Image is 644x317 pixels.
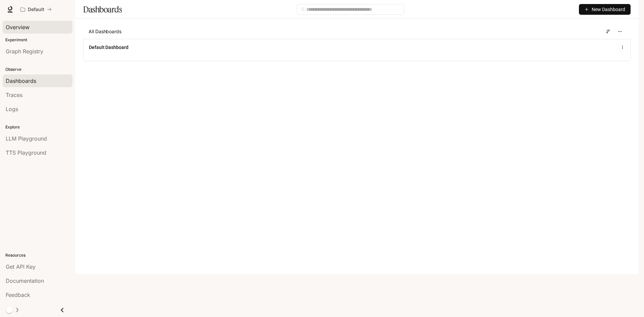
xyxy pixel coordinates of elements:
[28,7,44,12] p: Default
[592,6,625,13] span: New Dashboard
[89,44,128,51] a: Default Dashboard
[83,3,122,16] h1: Dashboards
[89,28,121,35] span: All Dashboards
[17,3,55,16] button: All workspaces
[579,4,631,15] button: New Dashboard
